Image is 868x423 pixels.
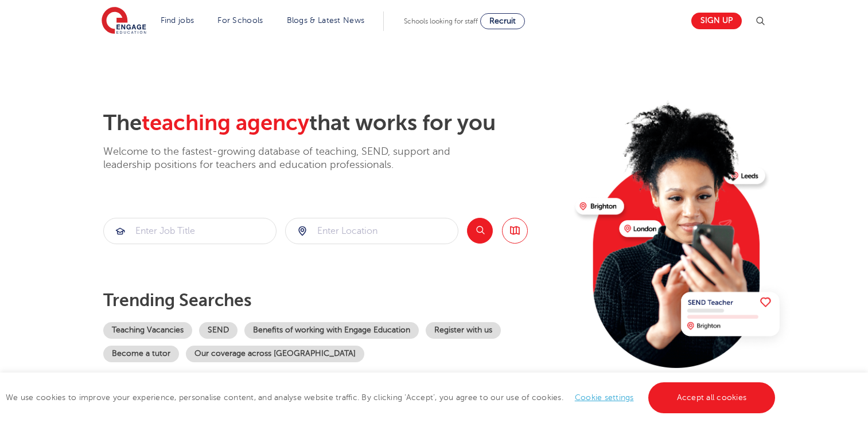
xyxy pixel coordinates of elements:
[575,393,634,402] a: Cookie settings
[104,218,276,244] input: Submit
[142,111,309,135] span: teaching agency
[287,16,365,25] a: Blogs & Latest News
[648,382,776,413] a: Accept all cookies
[103,218,277,244] div: Submit
[286,218,458,244] input: Submit
[186,346,364,362] a: Our coverage across [GEOGRAPHIC_DATA]
[161,16,194,25] a: Find jobs
[6,393,778,402] span: We use cookies to improve your experience, personalise content, and analyse website traffic. By c...
[217,16,263,25] a: For Schools
[103,110,566,136] h2: The that works for you
[244,322,419,339] a: Benefits of working with Engage Education
[103,346,179,362] a: Become a tutor
[199,322,238,339] a: SEND
[102,7,146,36] img: Engage Education
[480,13,525,29] a: Recruit
[103,322,192,339] a: Teaching Vacancies
[426,322,501,339] a: Register with us
[691,13,742,29] a: Sign up
[404,17,478,25] span: Schools looking for staff
[285,218,458,244] div: Submit
[103,145,482,172] p: Welcome to the fastest-growing database of teaching, SEND, support and leadership positions for t...
[489,17,516,25] span: Recruit
[103,290,566,311] p: Trending searches
[467,218,493,244] button: Search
